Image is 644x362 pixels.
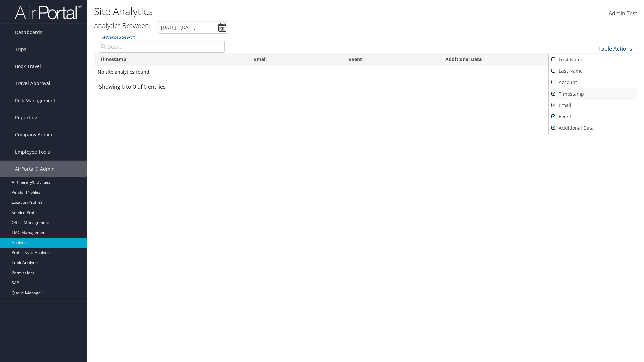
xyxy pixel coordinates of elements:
span: Book Travel [15,58,41,75]
a: Timestamp [549,88,637,100]
span: Dashboards [15,24,42,41]
a: Additional Data [549,122,637,134]
span: Employee Tools [15,143,50,160]
span: Travel Approval [15,75,50,92]
span: Risk Management [15,92,55,109]
a: Last Name [549,65,637,77]
span: Trips [15,41,26,58]
img: airportal-logo.png [15,4,82,20]
a: Account [549,77,637,88]
span: Company Admin [15,126,52,143]
a: First Name [549,54,637,65]
span: AirPortal® Admin [15,161,55,177]
span: Reporting [15,109,37,126]
a: Email [549,100,637,111]
a: Event [549,111,637,122]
